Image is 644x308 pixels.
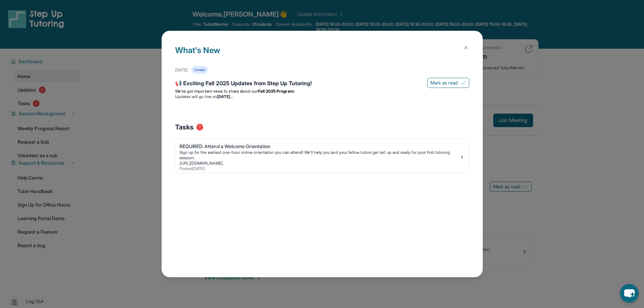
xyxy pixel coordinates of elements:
[463,45,469,50] img: Close Icon
[258,89,295,94] strong: Fall 2025 Program:
[620,284,639,303] button: chat-button
[175,94,469,99] li: Updates will go live on
[175,79,469,89] div: 📢 Exciting Fall 2025 Updates from Step Up Tutoring!
[175,139,469,173] a: REQUIRED: Attend a Welcome OrientationSign up for the earliest one-hour online orientation you ca...
[180,150,459,161] div: Sign up for the earliest one-hour online orientation you can attend! We’ll help you and your fell...
[192,66,208,74] div: Unread
[196,124,203,131] span: 1
[180,143,459,150] div: REQUIRED: Attend a Welcome Orientation
[180,166,459,171] div: Posted [DATE]
[461,80,466,86] img: Mark as read
[175,44,469,66] h1: What's New
[427,78,469,88] button: Mark as read
[180,161,224,166] a: [URL][DOMAIN_NAME]..
[175,67,188,73] div: [DATE]
[217,94,233,99] strong: [DATE]
[175,89,258,94] span: We’ve got important news to share about our
[175,122,194,132] span: Tasks
[430,79,458,86] span: Mark as read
